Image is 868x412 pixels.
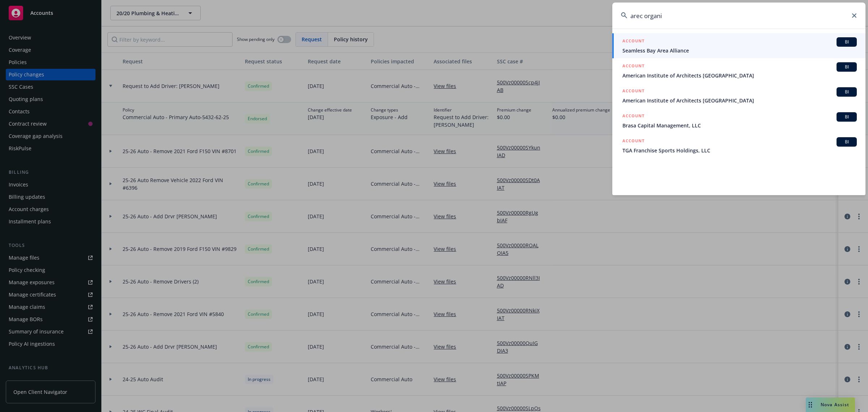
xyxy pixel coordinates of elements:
[612,83,865,108] a: ACCOUNTBIAmerican Institute of Architects [GEOGRAPHIC_DATA]
[622,122,857,129] span: Brasa Capital Management, LLC
[612,33,865,58] a: ACCOUNTBISeamless Bay Area Alliance
[622,137,644,146] h5: ACCOUNT
[612,3,865,29] input: Search...
[839,39,854,45] span: BI
[839,64,854,70] span: BI
[622,62,644,71] h5: ACCOUNT
[612,108,865,133] a: ACCOUNTBIBrasa Capital Management, LLC
[622,47,857,54] span: Seamless Bay Area Alliance
[839,139,854,145] span: BI
[612,58,865,83] a: ACCOUNTBIAmerican Institute of Architects [GEOGRAPHIC_DATA]
[622,37,644,46] h5: ACCOUNT
[622,147,857,154] span: TGA Franchise Sports Holdings, LLC
[839,114,854,120] span: BI
[622,97,857,104] span: American Institute of Architects [GEOGRAPHIC_DATA]
[622,87,644,96] h5: ACCOUNT
[622,72,857,79] span: American Institute of Architects [GEOGRAPHIC_DATA]
[839,89,854,95] span: BI
[612,133,865,158] a: ACCOUNTBITGA Franchise Sports Holdings, LLC
[622,112,644,121] h5: ACCOUNT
